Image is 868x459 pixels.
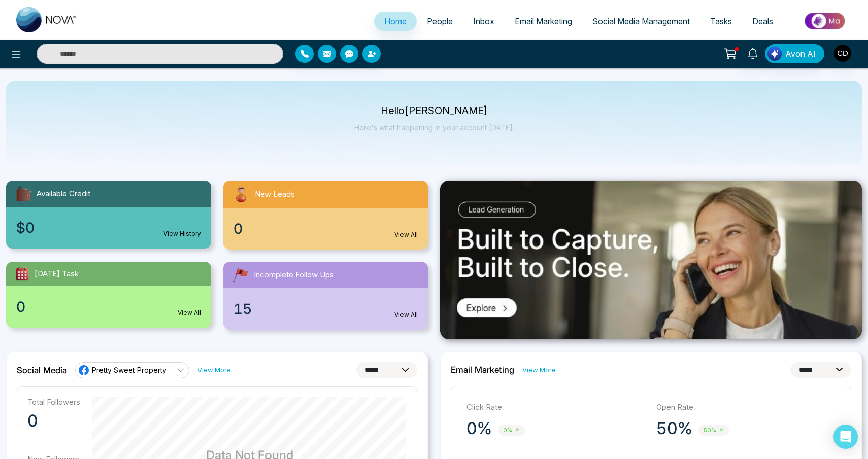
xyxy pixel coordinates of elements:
[700,12,742,31] a: Tasks
[656,418,692,439] p: 50%
[178,308,201,317] a: View All
[417,12,463,31] a: People
[231,266,250,284] img: followUps.svg
[16,7,77,32] img: Nova CRM Logo
[394,230,418,239] a: View All
[515,16,572,26] span: Email Marketing
[384,16,407,26] span: Home
[16,296,25,317] span: 0
[233,298,252,320] span: 15
[765,44,824,63] button: Avon AI
[451,365,514,375] h2: Email Marketing
[767,47,782,61] img: Lead Flow
[742,12,783,31] a: Deals
[197,365,231,375] a: View More
[466,418,492,439] p: 0%
[427,16,453,26] span: People
[35,268,79,280] span: [DATE] Task
[354,107,514,115] p: Hello [PERSON_NAME]
[217,181,435,250] a: New Leads0View All
[834,45,851,62] img: User Avatar
[788,10,862,32] img: Market-place.gif
[374,12,417,31] a: Home
[163,229,201,238] a: View History
[466,402,646,413] p: Click Rate
[592,16,690,26] span: Social Media Management
[233,218,243,239] span: 0
[505,12,582,31] a: Email Marketing
[582,12,700,31] a: Social Media Management
[833,425,858,449] div: Open Intercom Messenger
[498,425,525,436] span: 0%
[254,269,334,281] span: Incomplete Follow Ups
[27,411,80,431] p: 0
[16,217,35,238] span: $0
[710,16,732,26] span: Tasks
[394,310,418,320] a: View All
[354,123,514,132] p: Here's what happening in your account [DATE].
[27,397,80,407] p: Total Followers
[14,185,32,203] img: availableCredit.svg
[522,365,556,375] a: View More
[656,402,836,413] p: Open Rate
[785,48,816,60] span: Avon AI
[92,365,166,375] span: Pretty Sweet Property
[231,185,251,204] img: newLeads.svg
[463,12,505,31] a: Inbox
[37,188,90,200] span: Available Credit
[752,16,773,26] span: Deals
[473,16,494,26] span: Inbox
[440,181,862,339] img: .
[14,266,30,282] img: todayTask.svg
[255,189,295,200] span: New Leads
[217,262,435,330] a: Incomplete Follow Ups15View All
[17,365,67,375] h2: Social Media
[698,425,729,436] span: 50%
